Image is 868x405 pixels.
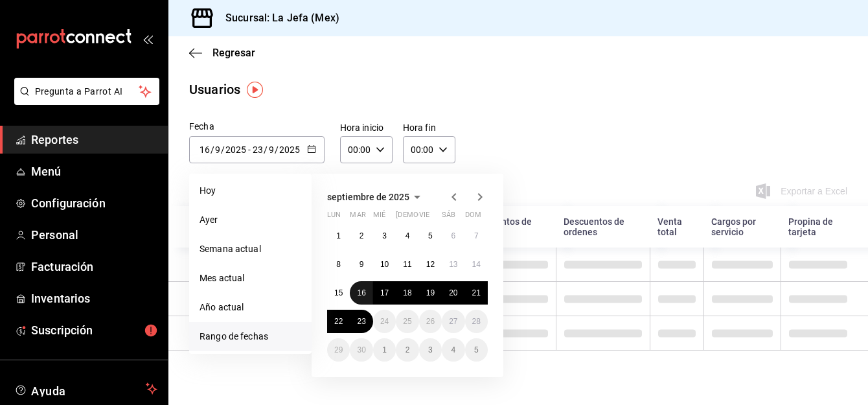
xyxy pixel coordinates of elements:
button: 21 de septiembre de 2025 [465,281,488,305]
abbr: 4 de octubre de 2025 [451,345,455,354]
span: / [275,145,279,155]
input: Year [225,145,247,155]
img: Tooltip marker [247,82,263,98]
li: Rango de fechas [189,322,312,351]
button: 1 de octubre de 2025 [373,338,396,362]
button: 17 de septiembre de 2025 [373,281,396,305]
abbr: 2 de septiembre de 2025 [360,231,364,240]
button: Pregunta a Parrot AI [14,78,159,105]
button: Regresar [189,47,255,59]
abbr: 28 de septiembre de 2025 [472,317,481,326]
button: 24 de septiembre de 2025 [373,310,396,333]
button: 30 de septiembre de 2025 [350,338,372,362]
button: 2 de septiembre de 2025 [350,224,372,248]
span: Reportes [31,131,157,148]
button: 19 de septiembre de 2025 [419,281,442,305]
button: septiembre de 2025 [327,189,425,205]
abbr: 3 de septiembre de 2025 [382,231,387,240]
span: Menú [31,163,157,180]
span: - [248,145,251,155]
button: 6 de septiembre de 2025 [442,224,464,248]
button: 3 de octubre de 2025 [419,338,442,362]
abbr: 17 de septiembre de 2025 [380,288,389,297]
li: Ayer [189,205,312,235]
button: 11 de septiembre de 2025 [396,253,418,276]
h3: Sucursal: La Jefa (Mex) [215,10,339,26]
abbr: 23 de septiembre de 2025 [357,317,365,326]
abbr: 8 de septiembre de 2025 [336,260,341,269]
abbr: 14 de septiembre de 2025 [472,260,481,269]
button: 18 de septiembre de 2025 [396,281,418,305]
button: 8 de septiembre de 2025 [327,253,350,276]
input: Month [268,145,275,155]
abbr: 19 de septiembre de 2025 [426,288,435,297]
button: 14 de septiembre de 2025 [465,253,488,276]
button: 12 de septiembre de 2025 [419,253,442,276]
abbr: 13 de septiembre de 2025 [449,260,457,269]
abbr: 2 de octubre de 2025 [405,345,410,354]
button: 28 de septiembre de 2025 [465,310,488,333]
button: 22 de septiembre de 2025 [327,310,350,333]
div: Usuarios [189,80,240,99]
abbr: 21 de septiembre de 2025 [472,288,481,297]
span: Ayuda [31,381,141,397]
abbr: viernes [419,211,429,224]
abbr: 7 de septiembre de 2025 [474,231,479,240]
abbr: 12 de septiembre de 2025 [426,260,435,269]
button: 5 de septiembre de 2025 [419,224,442,248]
button: 27 de septiembre de 2025 [442,310,464,333]
button: 4 de octubre de 2025 [442,338,464,362]
span: Facturación [31,258,157,275]
abbr: sábado [442,211,455,224]
abbr: 16 de septiembre de 2025 [357,288,365,297]
button: 29 de septiembre de 2025 [327,338,350,362]
a: Pregunta a Parrot AI [9,94,159,108]
input: Day [252,145,264,155]
th: Nombre [168,206,230,248]
span: Configuración [31,194,157,212]
input: Month [214,145,221,155]
button: 25 de septiembre de 2025 [396,310,418,333]
th: Cargos por servicio [703,206,781,248]
abbr: 15 de septiembre de 2025 [334,288,343,297]
abbr: 18 de septiembre de 2025 [403,288,411,297]
button: 1 de septiembre de 2025 [327,224,350,248]
th: Propina de tarjeta [781,206,868,248]
th: Venta total [650,206,703,248]
button: 15 de septiembre de 2025 [327,281,350,305]
li: Año actual [189,293,312,322]
li: Semana actual [189,235,312,264]
button: open_drawer_menu [143,34,153,44]
span: / [211,145,214,155]
span: Inventarios [31,290,157,307]
div: Fecha [189,120,325,133]
button: 5 de octubre de 2025 [465,338,488,362]
button: 13 de septiembre de 2025 [442,253,464,276]
abbr: jueves [396,211,472,224]
abbr: 27 de septiembre de 2025 [449,317,457,326]
abbr: 26 de septiembre de 2025 [426,317,435,326]
abbr: 6 de septiembre de 2025 [451,231,455,240]
abbr: 1 de septiembre de 2025 [336,231,341,240]
button: 9 de septiembre de 2025 [350,253,372,276]
abbr: 1 de octubre de 2025 [382,345,387,354]
abbr: miércoles [373,211,385,224]
button: 20 de septiembre de 2025 [442,281,464,305]
abbr: 4 de septiembre de 2025 [405,231,410,240]
abbr: 9 de septiembre de 2025 [360,260,364,269]
span: septiembre de 2025 [327,192,409,202]
label: Hora fin [403,123,455,132]
abbr: 5 de septiembre de 2025 [428,231,433,240]
abbr: 3 de octubre de 2025 [428,345,433,354]
button: 7 de septiembre de 2025 [465,224,488,248]
abbr: 10 de septiembre de 2025 [380,260,389,269]
abbr: 29 de septiembre de 2025 [334,345,343,354]
abbr: 22 de septiembre de 2025 [334,317,343,326]
input: Year [279,145,301,155]
abbr: 24 de septiembre de 2025 [380,317,389,326]
abbr: 30 de septiembre de 2025 [357,345,365,354]
span: Suscripción [31,321,157,339]
abbr: 20 de septiembre de 2025 [449,288,457,297]
span: / [221,145,225,155]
